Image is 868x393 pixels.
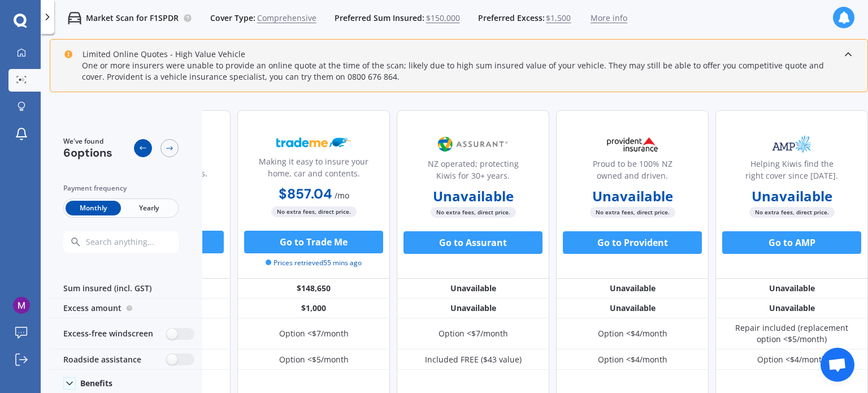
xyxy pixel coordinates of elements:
[478,12,545,24] span: Preferred Excess:
[63,136,112,146] span: We've found
[237,279,390,299] div: $148,650
[403,231,542,254] button: Go to Assurant
[237,299,390,318] div: $1,000
[566,158,699,186] div: Proud to be 100% NZ owned and driven.
[595,130,670,158] img: Provident.png
[436,130,510,158] img: Assurant.png
[752,191,832,202] b: Unavailable
[431,207,516,218] span: No extra fees, direct price.
[397,299,549,318] div: Unavailable
[50,299,202,318] div: Excess amount
[266,258,362,268] span: Prices retrieved 55 mins ago
[425,354,522,365] div: Included FREE ($43 value)
[85,237,201,247] input: Search anything...
[724,322,860,345] div: Repair included (replacement option <$5/month)
[271,206,357,217] span: No extra fees, direct price.
[64,49,245,60] div: Limited Online Quotes - High Value Vehicle
[397,279,549,299] div: Unavailable
[279,185,332,202] b: $857.04
[66,201,121,215] span: Monthly
[715,279,868,299] div: Unavailable
[335,12,424,24] span: Preferred Sum Insured:
[563,231,702,254] button: Go to Provident
[50,349,202,370] div: Roadside assistance
[556,279,709,299] div: Unavailable
[50,279,202,299] div: Sum insured (incl. GST)
[279,328,349,339] div: Option <$7/month
[598,354,667,365] div: Option <$4/month
[715,299,868,318] div: Unavailable
[80,378,112,388] div: Benefits
[50,318,202,349] div: Excess-free windscreen
[439,328,508,339] div: Option <$7/month
[591,12,627,24] span: More info
[725,158,858,186] div: Helping Kiwis find the right cover since [DATE].
[257,12,316,24] span: Comprehensive
[426,12,460,24] span: $150,000
[556,299,709,318] div: Unavailable
[335,190,349,201] span: / mo
[210,12,255,24] span: Cover Type:
[63,183,179,194] div: Payment frequency
[406,158,540,186] div: NZ operated; protecting Kiwis for 30+ years.
[757,354,827,365] div: Option <$4/month
[276,128,351,156] img: Trademe.webp
[279,354,349,365] div: Option <$5/month
[821,348,854,382] div: Open chat
[754,130,829,158] img: AMP.webp
[247,156,380,184] div: Making it easy to insure your home, car and contents.
[63,145,112,160] span: 6 options
[598,328,667,339] div: Option <$4/month
[749,207,835,218] span: No extra fees, direct price.
[244,231,383,253] button: Go to Trade Me
[722,231,861,254] button: Go to AMP
[86,12,179,24] p: Market Scan for F1SPDR
[64,60,854,83] div: One or more insurers were unable to provide an online quote at the time of the scan; likely due t...
[546,12,571,24] span: $1,500
[13,297,30,314] img: ACg8ocLecl7hFLUZMQngeb9NphtpF1ds7np2JRZZfGb22RCjGRdXcA=s96-c
[433,191,514,202] b: Unavailable
[121,201,176,215] span: Yearly
[592,191,673,202] b: Unavailable
[68,11,81,25] img: car.f15378c7a67c060ca3f3.svg
[590,207,675,218] span: No extra fees, direct price.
